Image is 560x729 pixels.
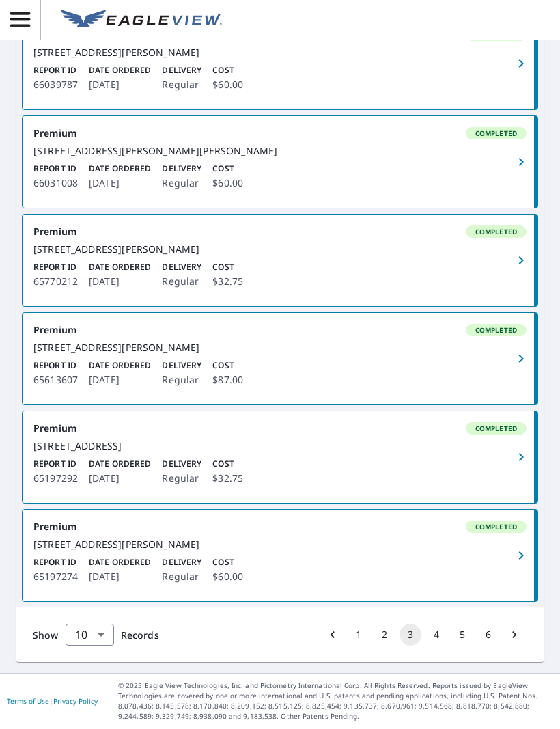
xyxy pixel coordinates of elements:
div: [STREET_ADDRESS][PERSON_NAME][PERSON_NAME] [33,146,527,158]
div: [STREET_ADDRESS][PERSON_NAME] [33,244,527,256]
p: Date Ordered [89,557,151,569]
div: [STREET_ADDRESS] [33,441,527,453]
p: Date Ordered [89,65,151,77]
div: Premium [33,521,527,534]
p: Cost [212,65,243,77]
p: Cost [212,262,243,274]
p: Regular [162,471,201,487]
p: Cost [212,360,243,372]
nav: pagination navigation [320,624,527,646]
div: 10 [66,616,114,655]
p: Delivery [162,360,201,372]
p: Regular [162,372,201,389]
p: $32.75 [212,274,243,290]
a: PremiumCompleted[STREET_ADDRESS][PERSON_NAME]Report ID66039787Date Ordered[DATE]DeliveryRegularCo... [23,18,537,110]
p: Delivery [162,557,201,569]
p: Date Ordered [89,262,151,274]
span: Completed [467,326,525,335]
p: 65197292 [33,471,78,487]
p: Regular [162,176,201,192]
button: Go to page 1 [348,624,369,646]
p: [DATE] [89,569,151,586]
p: $60.00 [212,77,243,94]
p: Report ID [33,557,78,569]
span: Show [33,629,59,642]
button: page 3 [400,624,421,646]
p: © 2025 Eagle View Technologies, Inc. and Pictometry International Corp. All Rights Reserved. Repo... [118,681,553,722]
button: Go to page 6 [477,624,499,646]
p: | [7,698,98,706]
p: [DATE] [89,176,151,192]
p: $32.75 [212,471,243,487]
p: Report ID [33,163,78,176]
div: [STREET_ADDRESS][PERSON_NAME] [33,539,527,551]
p: [DATE] [89,77,151,94]
p: Regular [162,77,201,94]
div: Premium [33,128,527,140]
a: Privacy Policy [53,697,98,706]
p: Date Ordered [89,458,151,471]
a: PremiumCompleted[STREET_ADDRESS][PERSON_NAME]Report ID65770212Date Ordered[DATE]DeliveryRegularCo... [23,215,537,307]
p: Report ID [33,458,78,471]
button: Go to page 4 [425,624,447,646]
div: [STREET_ADDRESS][PERSON_NAME] [33,342,527,355]
div: Premium [33,423,527,435]
p: [DATE] [89,372,151,389]
p: Report ID [33,262,78,274]
p: 65770212 [33,274,78,290]
div: Premium [33,226,527,238]
div: [STREET_ADDRESS][PERSON_NAME] [33,47,527,59]
p: $60.00 [212,176,243,192]
p: $87.00 [212,372,243,389]
button: Go to page 2 [374,624,395,646]
p: 65613607 [33,372,78,389]
p: Delivery [162,458,201,471]
a: Terms of Use [7,697,49,706]
div: Premium [33,325,527,337]
p: [DATE] [89,274,151,290]
p: Date Ordered [89,360,151,372]
p: Report ID [33,360,78,372]
p: Report ID [33,65,78,77]
button: Go to next page [503,624,525,646]
img: EV Logo [61,10,222,31]
span: Completed [467,424,525,434]
p: Cost [212,557,243,569]
p: 66031008 [33,176,78,192]
p: Cost [212,458,243,471]
p: [DATE] [89,471,151,487]
p: Delivery [162,262,201,274]
p: Delivery [162,65,201,77]
button: Go to previous page [322,624,344,646]
p: 65197274 [33,569,78,586]
p: Cost [212,163,243,176]
p: $60.00 [212,569,243,586]
p: Regular [162,274,201,290]
a: PremiumCompleted[STREET_ADDRESS]Report ID65197292Date Ordered[DATE]DeliveryRegularCost$32.75 [23,412,537,504]
p: Date Ordered [89,163,151,176]
a: PremiumCompleted[STREET_ADDRESS][PERSON_NAME]Report ID65197274Date Ordered[DATE]DeliveryRegularCo... [23,510,537,602]
span: Completed [467,129,525,139]
span: Records [121,629,159,642]
span: Completed [467,228,525,237]
span: Completed [467,523,525,532]
p: Regular [162,569,201,586]
p: Delivery [162,163,201,176]
div: Show 10 records [66,624,114,646]
a: PremiumCompleted[STREET_ADDRESS][PERSON_NAME][PERSON_NAME]Report ID66031008Date Ordered[DATE]Deli... [23,117,537,208]
a: PremiumCompleted[STREET_ADDRESS][PERSON_NAME]Report ID65613607Date Ordered[DATE]DeliveryRegularCo... [23,314,537,405]
button: Go to page 5 [451,624,473,646]
p: 66039787 [33,77,78,94]
a: EV Logo [53,2,230,39]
